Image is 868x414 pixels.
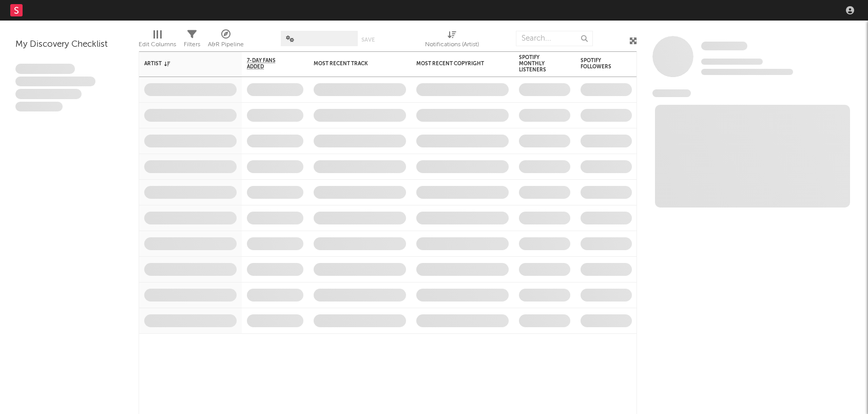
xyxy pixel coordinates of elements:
span: Tracking Since: [DATE] [701,59,763,65]
div: Notifications (Artist) [425,26,479,55]
div: Notifications (Artist) [425,39,479,51]
div: A&R Pipeline [208,39,244,51]
div: Filters [184,39,200,51]
div: My Discovery Checklist [15,39,123,51]
input: Search... [516,31,593,46]
div: Most Recent Copyright [416,61,493,67]
div: Artist [144,61,221,67]
div: Most Recent Track [314,61,391,67]
div: Spotify Followers [581,58,616,70]
span: Some Artist [701,42,747,50]
div: Edit Columns [139,26,176,55]
button: Save [361,37,375,43]
span: Praesent ac interdum [15,89,82,99]
div: Edit Columns [139,39,176,51]
a: Some Artist [701,41,747,51]
span: News Feed [652,89,691,97]
div: A&R Pipeline [208,26,244,55]
div: Spotify Monthly Listeners [519,54,555,73]
span: Integer aliquet in purus et [15,77,95,87]
span: 7-Day Fans Added [247,58,288,70]
span: Lorem ipsum dolor [15,64,75,74]
div: Filters [184,26,200,55]
span: Aliquam viverra [15,102,63,112]
span: 0 fans last week [701,69,793,75]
